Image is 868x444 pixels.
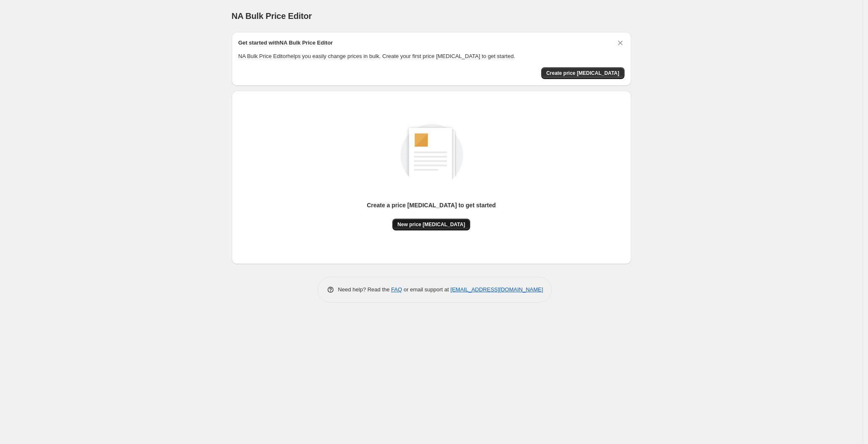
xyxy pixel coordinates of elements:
[238,39,333,47] h2: Get started with NA Bulk Price Editor
[392,219,470,230] button: New price [MEDICAL_DATA]
[616,39,625,47] button: Dismiss card
[541,67,625,79] button: Create price change job
[397,221,465,228] span: New price [MEDICAL_DATA]
[338,286,392,293] span: Need help? Read the
[546,70,619,77] span: Create price [MEDICAL_DATA]
[238,52,625,61] p: NA Bulk Price Editor helps you easily change prices in bulk. Create your first price [MEDICAL_DAT...
[450,286,543,293] a: [EMAIL_ADDRESS][DOMAIN_NAME]
[391,286,402,293] a: FAQ
[232,11,312,21] span: NA Bulk Price Editor
[367,201,496,209] p: Create a price [MEDICAL_DATA] to get started
[402,286,450,293] span: or email support at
